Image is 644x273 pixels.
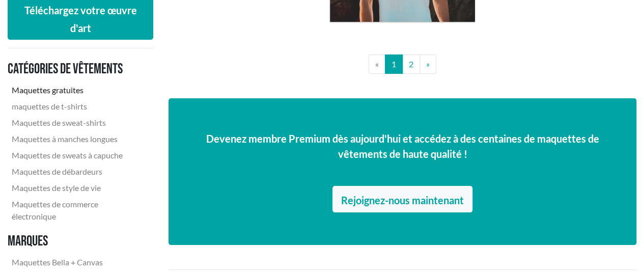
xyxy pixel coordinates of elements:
font: Téléchargez votre œuvre d'art [24,4,137,34]
font: Maquettes gratuites [12,85,83,95]
font: Maquettes à manches longues [12,134,118,144]
a: Maquettes à manches longues [8,131,145,147]
font: Catégories de vêtements [8,61,123,77]
font: Maquettes Bella + Canvas [12,257,103,266]
a: Maquettes de style de vie [8,180,145,196]
font: Devenez membre Premium dès aujourd'hui et accédez à des centaines de maquettes de vêtements de ha... [206,132,599,160]
a: Rejoignez-nous maintenant [332,186,472,212]
font: Rejoignez-nous maintenant [341,194,464,206]
a: Maquettes gratuites [8,82,145,98]
font: » [426,59,430,69]
a: 2 [402,54,420,74]
a: 1 [385,54,403,74]
a: Maquettes de sweats à capuche [8,147,145,163]
font: Maquettes de sweats à capuche [12,150,123,160]
font: Marques [8,233,48,250]
a: Maquettes de débardeurs [8,163,145,180]
font: Maquettes de sweat-shirts [12,118,106,127]
font: Maquettes de commerce électronique [12,199,98,221]
a: Maquettes de sweat-shirts [8,115,145,131]
a: Maquettes Bella + Canvas [8,254,145,270]
font: Maquettes de style de vie [12,183,101,193]
font: 1 [391,59,396,69]
a: maquettes de t-shirts [8,98,145,115]
font: maquettes de t-shirts [12,101,87,111]
a: Maquettes de commerce électronique [8,196,145,225]
font: Maquettes de débardeurs [12,167,102,176]
font: 2 [409,59,413,69]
